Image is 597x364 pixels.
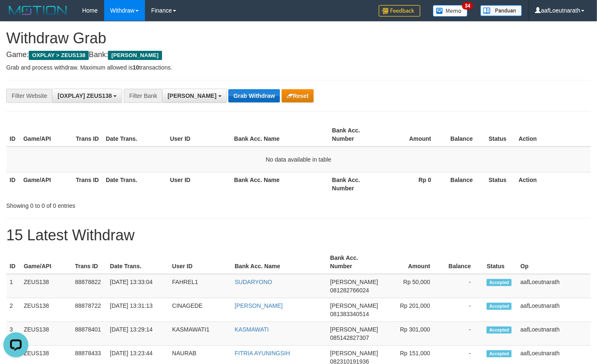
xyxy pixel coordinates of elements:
div: Filter Website [6,89,52,103]
th: Date Trans. [102,172,167,196]
td: 88878722 [72,298,107,322]
th: Bank Acc. Name [231,250,327,274]
td: FAHREL1 [169,274,231,298]
button: [PERSON_NAME] [162,89,227,103]
th: User ID [167,172,231,196]
img: Button%20Memo.svg [433,5,468,17]
th: Trans ID [72,172,102,196]
button: Open LiveChat chat widget [3,3,28,28]
div: Showing 0 to 0 of 0 entries [6,198,242,210]
th: Rp 0 [381,172,444,196]
span: 34 [462,2,473,10]
span: Accepted [487,350,512,357]
span: Accepted [487,327,512,334]
th: Amount [381,123,444,147]
td: ZEUS138 [20,274,72,298]
span: Accepted [487,303,512,310]
td: Rp 50,000 [382,274,443,298]
th: Trans ID [72,250,107,274]
td: 88878401 [72,322,107,346]
td: - [443,274,484,298]
h1: Withdraw Grab [6,30,591,47]
td: 1 [6,274,20,298]
th: ID [6,250,20,274]
span: [PERSON_NAME] [108,51,162,60]
span: [OXPLAY] ZEUS138 [57,92,112,99]
span: [PERSON_NAME] [330,302,378,309]
td: CINAGEDE [169,298,231,322]
td: aafLoeutnarath [517,298,591,322]
th: Balance [444,123,485,147]
td: [DATE] 13:31:13 [107,298,169,322]
th: ID [6,172,20,196]
a: KASMAWATI [235,326,269,333]
h4: Game: Bank: [6,51,591,59]
th: Action [515,123,591,147]
h1: 15 Latest Withdraw [6,227,591,244]
th: Balance [444,172,485,196]
a: [PERSON_NAME] [235,302,282,309]
th: Action [515,172,591,196]
span: Copy 085142827307 to clipboard [330,334,369,341]
th: Game/API [20,250,72,274]
th: Game/API [20,123,72,147]
span: Accepted [487,279,512,286]
td: - [443,298,484,322]
img: Feedback.jpg [379,5,420,17]
span: [PERSON_NAME] [330,279,378,285]
strong: 10 [132,64,139,71]
th: Bank Acc. Number [327,250,382,274]
button: [OXPLAY] ZEUS138 [52,89,122,103]
th: Bank Acc. Number [329,123,381,147]
td: 88878822 [72,274,107,298]
span: OXPLAY > ZEUS138 [29,51,89,60]
td: KASMAWATI1 [169,322,231,346]
th: Amount [382,250,443,274]
th: Bank Acc. Name [231,123,329,147]
th: User ID [169,250,231,274]
th: Status [483,250,517,274]
a: SUDARYONO [235,279,272,285]
td: ZEUS138 [20,298,72,322]
button: Grab Withdraw [228,89,280,102]
th: Game/API [20,172,72,196]
span: [PERSON_NAME] [330,326,378,333]
th: Bank Acc. Number [329,172,381,196]
th: Status [485,172,515,196]
img: panduan.png [480,5,522,16]
button: Reset [282,89,314,102]
p: Grab and process withdraw. Maximum allowed is transactions. [6,63,591,72]
td: [DATE] 13:29:14 [107,322,169,346]
td: aafLoeutnarath [517,274,591,298]
span: [PERSON_NAME] [167,92,216,99]
span: Copy 081282766024 to clipboard [330,287,369,294]
td: Rp 201,000 [382,298,443,322]
th: Date Trans. [102,123,167,147]
img: MOTION_logo.png [6,4,70,17]
td: aafLoeutnarath [517,322,591,346]
th: Status [485,123,515,147]
td: Rp 301,000 [382,322,443,346]
th: Op [517,250,591,274]
th: User ID [167,123,231,147]
a: FITRIA AYUNINGSIH [235,350,290,357]
div: Filter Bank [124,89,162,103]
td: 2 [6,298,20,322]
th: Date Trans. [107,250,169,274]
td: 3 [6,322,20,346]
span: [PERSON_NAME] [330,350,378,357]
td: No data available in table [6,147,591,172]
th: ID [6,123,20,147]
th: Bank Acc. Name [231,172,329,196]
td: ZEUS138 [20,322,72,346]
span: Copy 081383340514 to clipboard [330,311,369,317]
td: [DATE] 13:33:04 [107,274,169,298]
th: Trans ID [72,123,102,147]
td: - [443,322,484,346]
th: Balance [443,250,484,274]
